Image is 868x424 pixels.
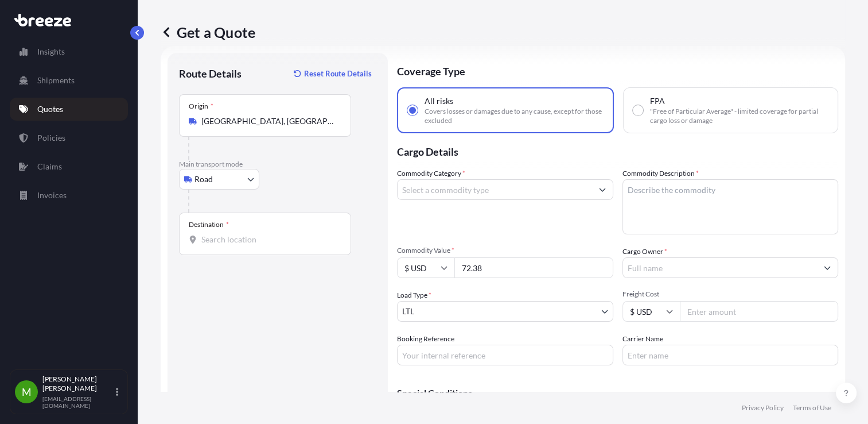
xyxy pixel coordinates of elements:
p: Route Details [179,67,242,80]
input: Origin [201,115,337,127]
a: Claims [10,155,128,178]
p: Cargo Details [397,133,838,168]
span: All risks [425,95,453,107]
input: Full name [623,257,818,278]
span: Covers losses or damages due to any cause, except for those excluded [425,107,604,125]
span: M [22,386,32,398]
button: Show suggestions [592,179,613,200]
input: Your internal reference [397,345,613,365]
a: Invoices [10,184,128,207]
a: Terms of Use [793,403,831,413]
div: Destination [189,220,229,229]
label: Carrier Name [622,333,663,345]
label: Cargo Owner [622,246,667,257]
label: Commodity Category [397,168,465,179]
span: Road [194,174,213,185]
p: Shipments [37,75,75,86]
p: Get a Quote [161,23,255,41]
p: Special Conditions [397,388,838,398]
input: All risksCovers losses or damages due to any cause, except for those excluded [407,105,418,115]
input: Type amount [454,257,613,278]
p: [PERSON_NAME] [PERSON_NAME] [42,375,114,393]
p: Invoices [37,190,67,201]
span: "Free of Particular Average" - limited coverage for partial cargo loss or damage [650,107,829,125]
span: Commodity Value [397,246,613,255]
label: Booking Reference [397,333,454,345]
label: Commodity Description [622,168,699,179]
p: Main transport mode [179,160,376,169]
input: FPA"Free of Particular Average" - limited coverage for partial cargo loss or damage [633,105,643,115]
button: Select transport [179,169,259,190]
a: Shipments [10,69,128,92]
a: Quotes [10,98,128,121]
a: Policies [10,126,128,149]
p: Coverage Type [397,53,838,87]
span: Freight Cost [622,290,839,299]
p: Reset Route Details [304,68,372,79]
p: [EMAIL_ADDRESS][DOMAIN_NAME] [42,395,114,409]
p: Insights [37,46,65,57]
button: LTL [397,301,613,322]
input: Enter name [622,345,839,365]
a: Privacy Policy [742,403,784,413]
span: FPA [650,95,665,107]
p: Policies [37,132,65,144]
input: Enter amount [680,301,839,322]
input: Destination [201,234,337,245]
a: Insights [10,40,128,63]
p: Quotes [37,103,63,115]
span: Load Type [397,290,431,301]
div: Origin [189,102,213,111]
span: LTL [402,306,414,317]
button: Reset Route Details [288,64,376,83]
button: Show suggestions [817,257,838,278]
p: Claims [37,161,62,172]
input: Select a commodity type [398,179,592,200]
